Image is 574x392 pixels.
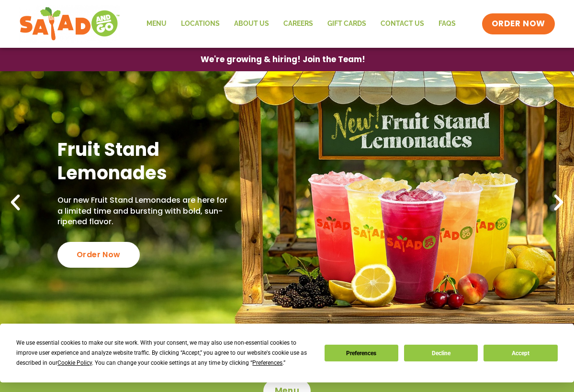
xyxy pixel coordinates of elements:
[404,345,478,361] button: Decline
[174,13,227,35] a: Locations
[548,192,569,213] div: Next slide
[492,18,545,30] span: ORDER NOW
[186,48,380,71] a: We're growing & hiring! Join the Team!
[227,13,276,35] a: About Us
[373,13,431,35] a: Contact Us
[57,359,92,366] span: Cookie Policy
[252,359,282,366] span: Preferences
[431,13,463,35] a: FAQs
[139,13,463,35] nav: Menu
[19,5,120,43] img: new-SAG-logo-768×292
[16,338,313,368] div: We use essential cookies to make our site work. With your consent, we may also use non-essential ...
[482,13,555,34] a: ORDER NOW
[325,345,398,361] button: Preferences
[57,195,228,227] p: Our new Fruit Stand Lemonades are here for a limited time and bursting with bold, sun-ripened fla...
[57,242,140,268] div: Order Now
[5,192,26,213] div: Previous slide
[276,13,320,35] a: Careers
[139,13,174,35] a: Menu
[201,55,365,64] span: We're growing & hiring! Join the Team!
[57,138,228,185] h2: Fruit Stand Lemonades
[320,13,373,35] a: GIFT CARDS
[484,345,557,361] button: Accept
